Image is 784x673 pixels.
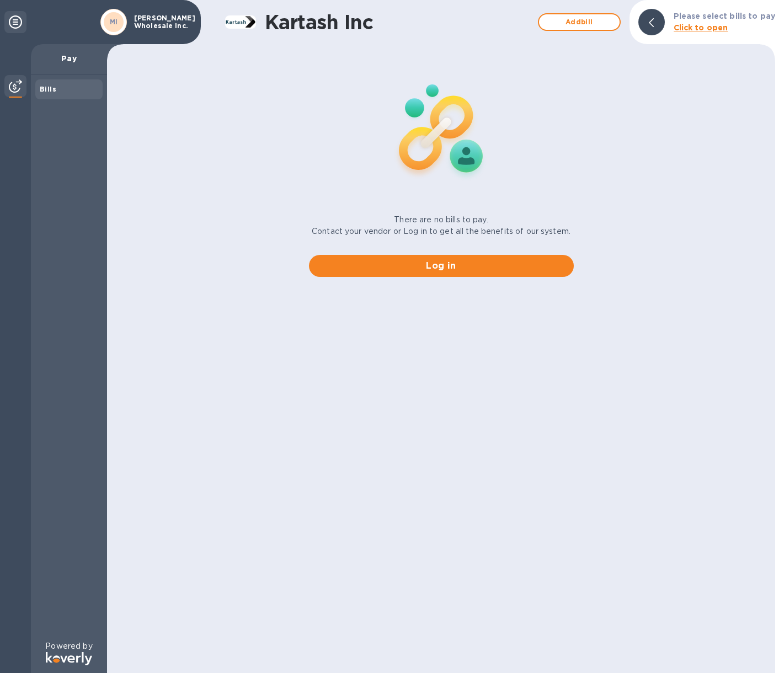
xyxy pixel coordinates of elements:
[309,255,574,277] button: Log in
[46,652,92,665] img: Logo
[45,640,92,652] p: Powered by
[674,23,728,32] b: Click to open
[674,12,775,20] b: Please select bills to pay
[40,53,98,64] p: Pay
[40,85,56,93] b: Bills
[110,18,118,26] b: MI
[538,13,621,31] button: Addbill
[265,10,532,34] h1: Kartash Inc
[134,14,189,30] p: [PERSON_NAME] Wholesale Inc.
[312,214,570,237] p: There are no bills to pay. Contact your vendor or Log in to get all the benefits of our system.
[318,259,565,273] span: Log in
[548,15,611,29] span: Add bill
